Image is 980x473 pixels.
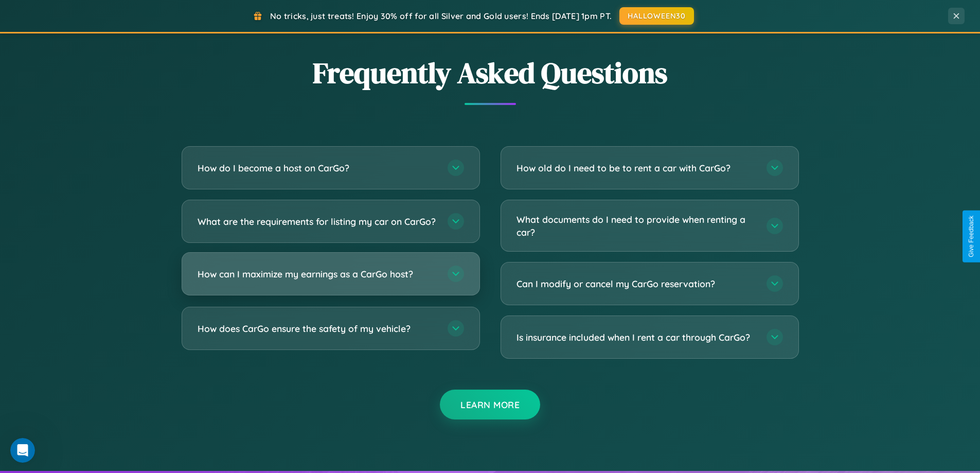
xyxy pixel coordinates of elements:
[198,215,437,228] h3: What are the requirements for listing my car on CarGo?
[516,213,756,238] h3: What documents do I need to provide when renting a car?
[198,322,437,335] h3: How does CarGo ensure the safety of my vehicle?
[270,11,612,21] span: No tricks, just treats! Enjoy 30% off for all Silver and Gold users! Ends [DATE] 1pm PT.
[516,162,756,174] h3: How old do I need to be to rent a car with CarGo?
[516,277,756,290] h3: Can I modify or cancel my CarGo reservation?
[968,216,975,257] div: Give Feedback
[10,438,35,463] iframe: Intercom live chat
[619,7,694,25] button: HALLOWEEN30
[440,390,540,419] button: Learn More
[182,53,799,93] h2: Frequently Asked Questions
[516,331,756,344] h3: Is insurance included when I rent a car through CarGo?
[198,268,437,281] h3: How can I maximize my earnings as a CarGo host?
[198,162,437,174] h3: How do I become a host on CarGo?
